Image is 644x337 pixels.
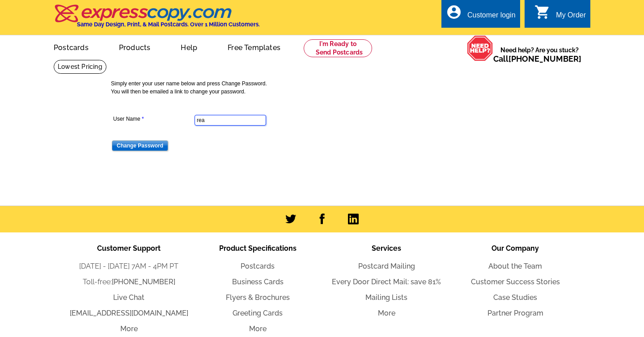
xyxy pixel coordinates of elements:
img: help [467,35,493,61]
a: Same Day Design, Print, & Mail Postcards. Over 1 Million Customers. [54,11,260,28]
div: Customer login [467,11,516,24]
a: [PHONE_NUMBER] [508,54,581,63]
a: Free Templates [213,36,295,57]
span: Customer Support [97,244,161,253]
a: Flyers & Brochures [226,293,290,302]
span: Call [493,54,581,63]
a: Postcard Mailing [358,262,415,270]
h4: Same Day Design, Print, & Mail Postcards. Over 1 Million Customers. [77,21,260,28]
li: [DATE] - [DATE] 7AM - 4PM PT [64,261,193,272]
span: Need help? Are you stuck? [493,46,586,63]
a: Postcards [241,262,275,270]
p: Simply enter your user name below and press Change Password. You will then be emailed a link to c... [111,80,540,96]
a: More [120,324,138,333]
label: User Name [113,115,194,123]
a: [PHONE_NUMBER] [112,278,175,286]
a: Mailing Lists [365,293,407,302]
a: Business Cards [232,278,284,286]
li: Toll-free: [64,277,193,287]
span: Product Specifications [219,244,297,253]
a: Live Chat [113,293,144,302]
i: shopping_cart [534,4,551,20]
span: Services [372,244,401,253]
div: My Order [556,11,586,24]
a: More [249,324,267,333]
a: [EMAIL_ADDRESS][DOMAIN_NAME] [70,309,188,317]
a: Every Door Direct Mail: save 81% [332,278,441,286]
a: Greeting Cards [233,309,283,317]
input: Change Password [112,140,168,151]
a: account_circle Customer login [446,10,516,21]
a: Help [166,36,212,57]
i: account_circle [446,4,462,20]
a: shopping_cart My Order [534,10,586,21]
a: More [378,309,395,317]
a: Postcards [39,36,103,57]
a: Products [105,36,165,57]
iframe: LiveChat chat widget [465,129,644,337]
